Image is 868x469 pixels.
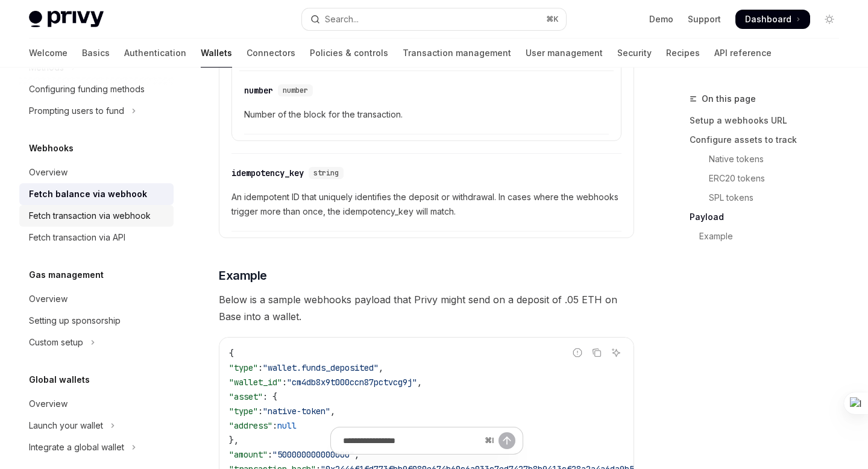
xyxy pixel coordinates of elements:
button: Copy the contents from the code block [589,345,605,360]
div: Fetch transaction via API [29,230,125,245]
a: Recipes [666,39,700,68]
a: Authentication [124,39,186,68]
a: Security [617,39,652,68]
div: Fetch balance via webhook [29,187,147,201]
button: Open search [302,8,565,30]
button: Toggle Prompting users to fund section [19,100,174,122]
a: Transaction management [403,39,511,68]
span: "address" [229,420,272,431]
span: On this page [702,92,756,106]
img: light logo [29,11,104,28]
a: Native tokens [690,150,849,169]
span: string [313,168,339,178]
span: null [277,420,297,431]
span: number [283,86,308,95]
div: idempotency_key [231,167,304,179]
div: Search... [325,12,359,27]
a: ERC20 tokens [690,169,849,188]
span: "native-token" [263,406,330,417]
h5: Webhooks [29,141,74,156]
span: ⌘ K [546,14,559,24]
span: : { [263,391,277,402]
a: Basics [82,39,110,68]
span: : [272,420,277,431]
a: Dashboard [735,10,810,29]
a: Support [688,13,721,25]
span: Dashboard [745,13,791,25]
button: Toggle Custom setup section [19,332,174,353]
span: Number of the block for the transaction. [244,107,609,122]
a: Setup a webhooks URL [690,111,849,130]
span: { [229,348,234,359]
span: , [330,406,335,417]
input: Ask a question... [343,427,480,454]
span: An idempotent ID that uniquely identifies the deposit or withdrawal. In cases where the webhooks ... [231,190,621,219]
div: Launch your wallet [29,418,103,433]
div: Custom setup [29,335,83,350]
a: Wallets [201,39,232,68]
span: "wallet.funds_deposited" [263,362,379,373]
h5: Global wallets [29,373,90,387]
button: Ask AI [608,345,624,360]
button: Report incorrect code [570,345,585,360]
a: Fetch transaction via API [19,227,174,248]
a: API reference [714,39,772,68]
button: Toggle Integrate a global wallet section [19,436,174,458]
a: Fetch balance via webhook [19,183,174,205]
span: "type" [229,362,258,373]
a: Policies & controls [310,39,388,68]
h5: Gas management [29,268,104,282]
a: User management [526,39,603,68]
a: Overview [19,162,174,183]
button: Toggle dark mode [820,10,839,29]
a: Example [690,227,849,246]
span: Example [219,267,267,284]
div: Fetch transaction via webhook [29,209,151,223]
a: Fetch transaction via webhook [19,205,174,227]
span: , [417,377,422,388]
span: : [258,362,263,373]
div: number [244,84,273,96]
span: Below is a sample webhooks payload that Privy might send on a deposit of .05 ETH on Base into a w... [219,291,634,325]
a: Connectors [247,39,295,68]
button: Send message [498,432,515,449]
span: "wallet_id" [229,377,282,388]
span: : [282,377,287,388]
div: Integrate a global wallet [29,440,124,455]
a: Welcome [29,39,68,68]
a: Overview [19,288,174,310]
a: Configure assets to track [690,130,849,150]
span: "asset" [229,391,263,402]
a: Configuring funding methods [19,78,174,100]
a: Setting up sponsorship [19,310,174,332]
a: Overview [19,393,174,415]
span: : [258,406,263,417]
a: Demo [649,13,673,25]
div: Overview [29,165,68,180]
span: , [379,362,383,373]
div: Setting up sponsorship [29,313,121,328]
button: Toggle Launch your wallet section [19,415,174,436]
span: "type" [229,406,258,417]
div: Configuring funding methods [29,82,145,96]
div: Overview [29,292,68,306]
div: Prompting users to fund [29,104,124,118]
a: SPL tokens [690,188,849,207]
a: Payload [690,207,849,227]
span: "cm4db8x9t000ccn87pctvcg9j" [287,377,417,388]
div: Overview [29,397,68,411]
